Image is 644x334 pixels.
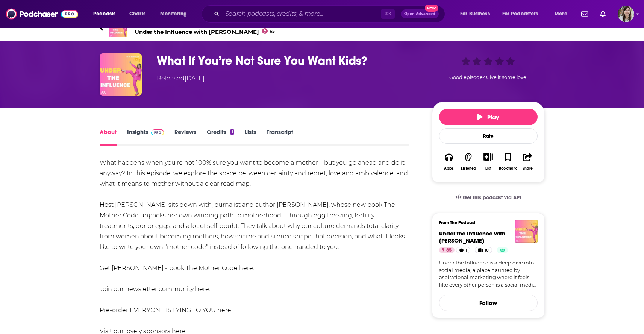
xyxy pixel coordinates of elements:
[230,129,234,135] div: 1
[439,259,538,288] a: Under the Influence is a deep dive into social media, a place haunted by aspirational marketing w...
[439,109,538,125] button: Play
[6,7,78,21] img: Podchaser - Follow, Share and Rate Podcasts
[463,194,521,201] span: Get this podcast via API
[480,153,496,161] button: Show More Button
[439,247,455,253] a: 65
[578,8,591,20] a: Show notifications dropdown
[618,6,634,22] img: User Profile
[478,148,498,175] div: Show More ButtonList
[515,220,538,243] img: Under the Influence with Jo Piazza
[401,9,439,18] button: Open AdvancedNew
[267,128,293,146] a: Transcript
[127,128,164,146] a: InsightsPodchaser Pro
[381,9,395,19] span: ⌘ K
[135,28,275,35] span: Under the Influence with [PERSON_NAME]
[439,148,459,175] button: Apps
[207,128,234,146] a: Credits1
[475,247,492,253] a: 10
[109,19,127,37] img: Under the Influence with Jo Piazza
[157,74,205,83] div: Released [DATE]
[93,9,115,19] span: Podcasts
[477,114,499,121] span: Play
[100,19,545,37] a: Under the Influence with Jo PiazzaEpisode from the podcastUnder the Influence with [PERSON_NAME]65
[174,128,196,146] a: Reviews
[157,53,420,68] h1: What If You’re Not Sure You Want Kids?
[439,220,532,225] h3: From The Podcast
[209,5,452,23] div: Search podcasts, credits, & more...
[455,8,499,20] button: open menu
[459,148,478,175] button: Listened
[222,8,381,20] input: Search podcasts, credits, & more...
[502,9,538,19] span: For Podcasters
[444,166,454,171] div: Apps
[460,9,490,19] span: For Business
[549,8,577,20] button: open menu
[100,128,117,146] a: About
[151,129,164,135] img: Podchaser Pro
[461,166,476,171] div: Listened
[160,9,187,19] span: Monitoring
[439,230,505,244] a: Under the Influence with Jo Piazza
[618,6,634,22] span: Logged in as devinandrade
[245,128,256,146] a: Lists
[439,230,505,244] span: Under the Influence with [PERSON_NAME]
[485,247,489,254] span: 10
[124,8,150,20] a: Charts
[439,128,538,144] div: Rate
[523,166,533,171] div: Share
[446,247,452,254] span: 65
[449,188,527,207] a: Get this podcast via API
[155,8,197,20] button: open menu
[439,295,538,311] button: Follow
[88,8,125,20] button: open menu
[449,74,527,80] span: Good episode? Give it some love!
[498,148,518,175] button: Bookmark
[555,9,567,19] span: More
[597,8,609,20] a: Show notifications dropdown
[618,6,634,22] button: Show profile menu
[497,8,549,20] button: open menu
[456,247,470,253] a: 1
[270,30,275,33] span: 65
[465,247,467,254] span: 1
[404,12,435,16] span: Open Advanced
[129,9,145,19] span: Charts
[485,166,491,171] div: List
[518,148,537,175] button: Share
[499,166,517,171] div: Bookmark
[100,53,142,96] img: What If You’re Not Sure You Want Kids?
[425,5,438,12] span: New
